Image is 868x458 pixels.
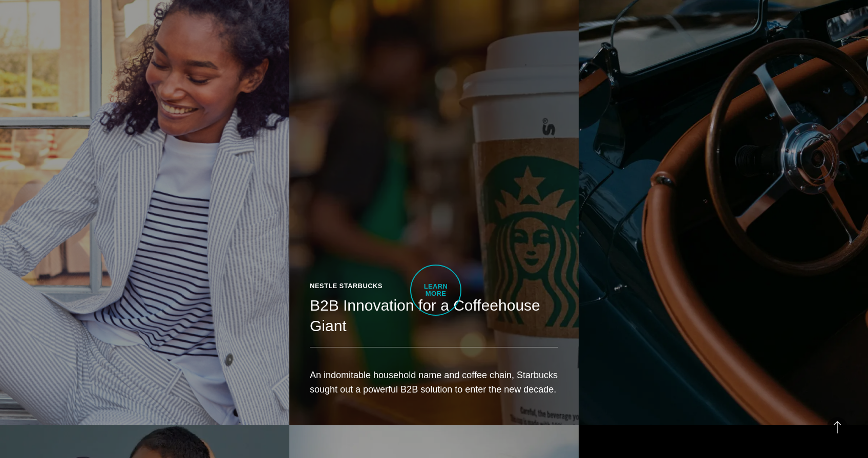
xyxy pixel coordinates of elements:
p: An indomitable household name and coffee chain, Starbucks sought out a powerful B2B solution to e... [310,368,558,397]
h2: B2B Innovation for a Coffeehouse Giant [310,295,558,336]
button: Back to Top [827,417,848,438]
div: Nestle Starbucks [310,281,558,291]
